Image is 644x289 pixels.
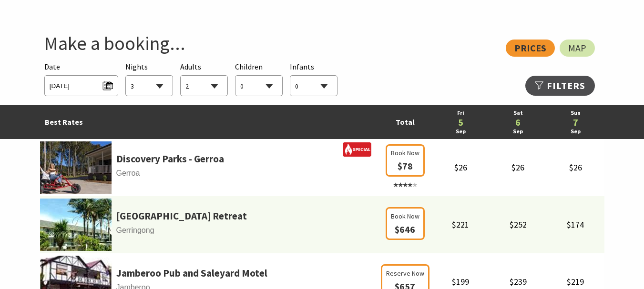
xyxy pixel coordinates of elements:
a: Sep [437,127,485,136]
span: $239 [510,276,527,287]
a: 5 [437,118,485,127]
span: $646 [395,223,415,235]
span: Map [568,44,586,52]
span: Date [44,62,60,71]
div: Choose a number of nights [125,61,173,97]
span: Book Now [391,211,419,221]
span: $221 [452,219,469,230]
span: [DATE] [50,78,113,91]
span: Gerringong [40,224,378,237]
span: Infants [290,62,314,71]
a: 7 [552,118,600,127]
span: $219 [567,276,584,287]
a: Sep [494,127,542,136]
span: Gerroa [40,167,378,179]
img: parkridgea.jpg [40,199,112,251]
a: Discovery Parks - Gerroa [116,151,224,167]
span: $26 [569,162,582,173]
div: Please choose your desired arrival date [44,61,118,97]
span: $78 [398,160,413,172]
a: [GEOGRAPHIC_DATA] Retreat [116,208,247,224]
span: Adults [180,62,201,71]
span: $252 [510,219,527,230]
span: $26 [511,162,524,173]
a: Book Now $78 [386,162,425,189]
a: Jamberoo Pub and Saleyard Motel [116,265,267,281]
a: 6 [494,118,542,127]
span: $26 [454,162,467,173]
span: $199 [452,276,469,287]
td: Total [378,105,432,139]
span: Children [235,62,263,71]
a: Fri [437,109,485,118]
a: Sat [494,109,542,118]
span: Reserve Now [386,268,424,279]
td: Best Rates [40,105,378,139]
span: Nights [125,61,148,73]
a: Map [560,40,595,57]
span: Book Now [391,148,419,158]
span: $174 [567,219,584,230]
a: Sun [552,109,600,118]
a: Sep [552,127,600,136]
img: 341233-primary-1e441c39-47ed-43bc-a084-13db65cabecb.jpg [40,141,112,194]
a: Book Now $646 [386,225,425,235]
